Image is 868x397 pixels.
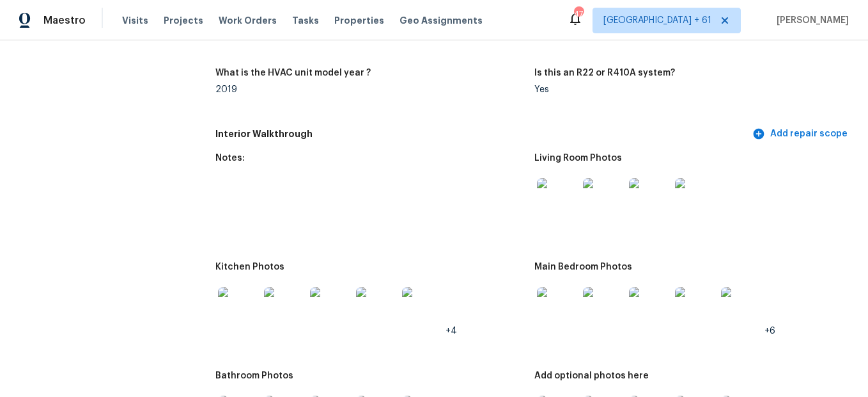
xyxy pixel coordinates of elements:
[534,85,842,94] div: Yes
[215,154,245,163] h5: Notes:
[750,122,853,146] button: Add repair scope
[603,14,711,27] span: [GEOGRAPHIC_DATA] + 61
[122,14,148,27] span: Visits
[755,126,848,142] span: Add repair scope
[399,14,483,27] span: Geo Assignments
[764,327,775,336] span: +6
[164,14,203,27] span: Projects
[292,16,319,25] span: Tasks
[215,85,523,94] div: 2019
[534,263,632,271] h5: Main Bedroom Photos
[43,14,86,27] span: Maestro
[534,154,622,163] h5: Living Room Photos
[574,8,583,20] div: 474
[215,371,293,380] h5: Bathroom Photos
[215,127,750,141] h5: Interior Walkthrough
[219,14,277,27] span: Work Orders
[334,14,384,27] span: Properties
[215,69,371,77] h5: What is the HVAC unit model year ?
[771,14,849,27] span: [PERSON_NAME]
[215,263,284,271] h5: Kitchen Photos
[534,371,649,380] h5: Add optional photos here
[446,327,457,336] span: +4
[534,69,675,77] h5: Is this an R22 or R410A system?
